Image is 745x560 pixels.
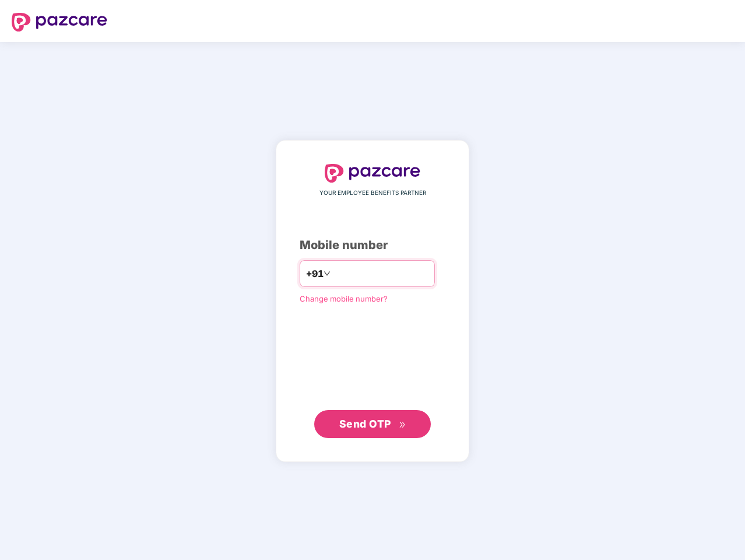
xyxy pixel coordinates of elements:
img: logo [325,164,420,183]
span: double-right [399,421,406,429]
button: Send OTPdouble-right [314,410,431,438]
div: Mobile number [300,236,445,254]
span: YOUR EMPLOYEE BENEFITS PARTNER [319,188,426,198]
img: logo [12,13,107,32]
span: +91 [306,267,324,281]
a: Change mobile number? [300,294,388,303]
span: down [324,270,331,277]
span: Send OTP [339,418,391,430]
